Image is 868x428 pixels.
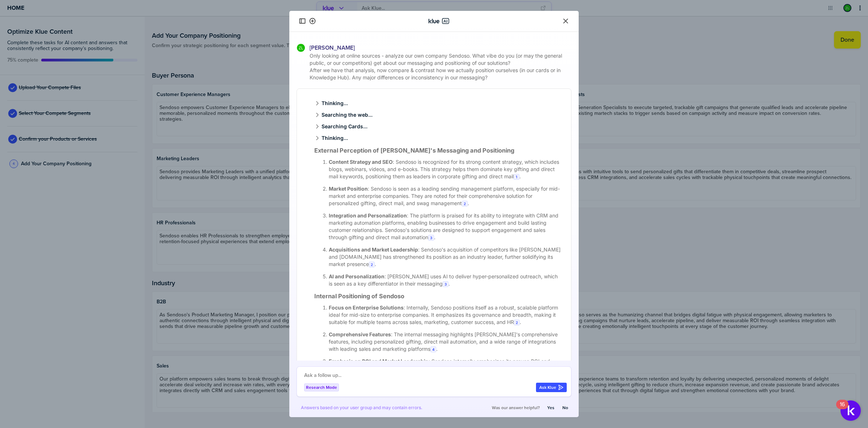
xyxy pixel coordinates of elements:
div: 16 [840,404,845,414]
button: Open Resource Center, 16 new notifications [841,400,861,421]
p: : Sendoso internally emphasizes its proven ROI and market leadership, claiming a 5X overall ROI o... [329,358,562,379]
strong: AI and Personalization [329,273,384,279]
h3: Internal Positioning of Sendoso [314,292,562,300]
span: Research Mode [306,384,337,391]
p: : [PERSON_NAME] uses AI to deliver hyper-personalized outreach, which is seen as a key differenti... [329,273,562,287]
strong: Content Strategy and SEO [329,159,393,165]
p: : The internal messaging highlights [PERSON_NAME]'s comprehensive features, including personalize... [329,331,562,353]
strong: Comprehensive Features [329,331,391,337]
p: : Sendoso is recognized for its strong content strategy, which includes blogs, webinars, videos, ... [329,158,562,180]
img: 68efa1eb0dd1966221c28eaef6eec194-sml.png [297,44,305,52]
button: No [559,403,571,412]
span: 4 [432,347,435,352]
button: Ask Klue [536,383,567,392]
strong: Focus on Enterprise Solutions [329,304,404,311]
span: Answers based on your user group and may contain errors. [301,405,422,411]
span: Thinking... [314,135,348,141]
p: : Sendoso is seen as a leading sending management platform, especially for mid-market and enterpr... [329,185,562,207]
div: Zev L. [297,43,305,52]
span: Was our answer helpful? [492,405,540,411]
button: Yes [544,403,558,412]
span: 2 [516,320,518,325]
span: 2 [464,201,466,206]
span: Only looking at online sources - analyze our own company Sendoso. What vibe do you (or may the ge... [308,52,571,81]
span: Searching the web... [314,112,373,118]
span: Searching Cards... [314,124,367,129]
label: No [562,405,568,411]
div: Ask Klue [539,385,563,390]
span: 3 [430,236,432,240]
span: 3 [444,282,447,286]
p: : The platform is praised for its ability to integrate with CRM and marketing automation platform... [329,212,562,241]
span: Thinking... [314,100,348,106]
span: 2 [371,262,373,267]
strong: Market Position [329,186,368,192]
strong: Emphasis on ROI and Market Leadership [329,358,429,364]
span: 1 [516,175,517,179]
strong: Integration and Personalization [329,212,407,219]
button: Close [561,17,570,25]
h3: External Perception of [PERSON_NAME]'s Messaging and Positioning [314,147,562,154]
p: : Sendoso's acquisition of competitors like [PERSON_NAME] and [DOMAIN_NAME] has strengthened its ... [329,246,562,268]
span: [PERSON_NAME] [310,44,355,51]
label: Yes [547,405,554,411]
strong: Acquisitions and Market Leadership [329,246,418,253]
p: : Internally, Sendoso positions itself as a robust, scalable platform ideal for mid-size to enter... [329,304,562,326]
